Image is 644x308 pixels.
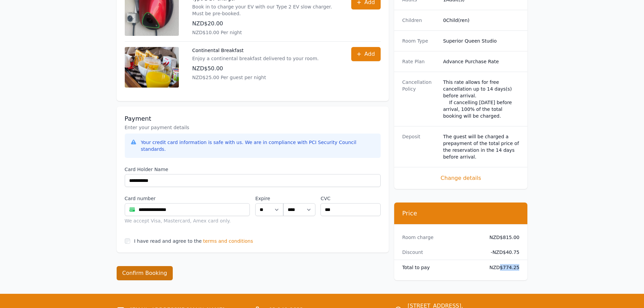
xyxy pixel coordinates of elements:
[320,195,380,202] label: CVC
[255,195,283,202] label: Expire
[141,139,375,152] div: Your credit card information is safe with us. We are in compliance with PCI Security Council stan...
[443,133,520,160] dd: The guest will be charged a prepayment of the total price of the reservation in the 14 days befor...
[192,74,319,81] p: NZD$25.00 Per guest per night
[443,38,520,44] dd: Superior Queen Studio
[125,217,250,224] div: We accept Visa, Mastercard, Amex card only.
[134,238,202,244] label: I have read and agree to the
[443,58,520,65] dd: Advance Purchase Rate
[402,133,438,160] dt: Deposit
[402,249,479,256] dt: Discount
[443,17,520,24] dd: 0 Child(ren)
[484,234,520,241] dd: NZD$815.00
[192,47,319,54] p: Continental Breakfast
[125,195,250,202] label: Card number
[351,47,381,61] button: Add
[125,124,381,131] p: Enter your payment details
[402,79,438,119] dt: Cancellation Policy
[402,234,479,241] dt: Room charge
[364,50,375,58] span: Add
[192,3,338,17] p: Book in to charge your EV with our Type 2 EV slow charger. Must be pre-booked.
[402,58,438,65] dt: Rate Plan
[192,29,338,36] p: NZD$10.00 Per night
[192,20,338,28] p: NZD$20.00
[484,264,520,271] dd: NZD$774.25
[125,115,381,123] h3: Payment
[402,17,438,24] dt: Children
[402,209,520,217] h3: Price
[192,55,319,62] p: Enjoy a continental breakfast delivered to your room.
[125,166,381,173] label: Card Holder Name
[192,65,319,73] p: NZD$50.00
[117,266,173,280] button: Confirm Booking
[283,195,315,202] label: .
[402,264,479,271] dt: Total to pay
[484,249,520,256] dd: - NZD$40.75
[402,38,438,44] dt: Room Type
[443,79,520,119] div: This rate allows for free cancellation up to 14 days(s) before arrival. If cancelling [DATE] befo...
[203,238,253,244] span: terms and conditions
[402,174,520,182] span: Change details
[125,47,179,88] img: Continental Breakfast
